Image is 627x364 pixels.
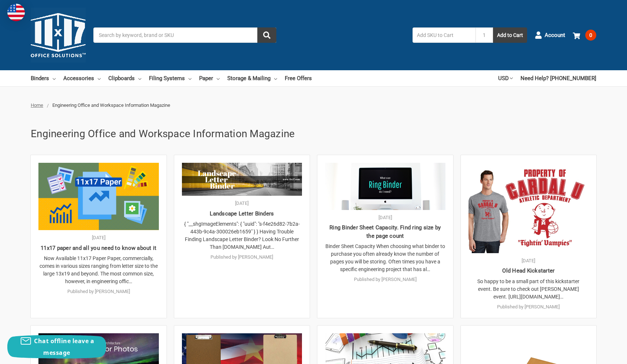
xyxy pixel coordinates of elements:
[182,220,302,251] p: { "__shgImageElements": { "uuid": "s-f4e26d82-7b2a-443b-9c4a-300026eb1659" } } Having Trouble Fin...
[469,257,589,264] p: [DATE]
[413,27,475,43] input: Add SKU to Cart
[325,243,445,273] p: Binder Sheet Capacity When choosing what binder to purchase you often already know the number of ...
[585,30,596,41] span: 0
[7,4,25,21] img: duty and tax information for United States
[535,26,565,45] a: Account
[38,234,159,241] p: [DATE]
[31,126,596,142] h1: Engineering Office and Workspace Information Magazine
[520,70,596,86] a: Need Help? [PHONE_NUMBER]
[38,255,159,285] p: Now Available 11x17 Paper Paper, commercially, comes in various sizes ranging from letter size to...
[567,344,627,364] iframe: Google Customer Reviews
[573,26,596,45] a: 0
[469,163,589,253] img: Old Head Kickstarter
[285,70,312,86] a: Free Offers
[63,70,101,86] a: Accessories
[34,337,94,357] span: Chat offline leave a message
[498,70,513,86] a: USD
[108,70,141,86] a: Clipboards
[93,27,276,43] input: Search by keyword, brand or SKU
[325,214,445,221] p: [DATE]
[469,303,589,311] p: Published by [PERSON_NAME]
[182,163,302,196] img: Landscape Letter Binders
[210,210,274,217] a: Landscape Letter Binders
[7,335,106,359] button: Chat offline leave a message
[41,245,156,251] a: 11x17 paper and all you need to know about it
[182,254,302,261] p: Published by [PERSON_NAME]
[545,31,565,40] span: Account
[38,288,159,295] p: Published by [PERSON_NAME]
[149,70,191,86] a: Filing Systems
[38,163,159,230] img: 11x17 paper and all you need to know about it
[325,163,445,210] img: Ring Binder Sheet Capacity. Find ring size by the page count
[493,27,527,43] button: Add to Cart
[227,70,277,86] a: Storage & Mailing
[325,276,445,283] p: Published by [PERSON_NAME]
[329,224,441,239] a: Ring Binder Sheet Capacity. Find ring size by the page count
[52,102,170,108] span: Engineering Office and Workspace Information Magazine
[199,70,220,86] a: Paper
[182,200,302,207] p: [DATE]
[502,267,555,274] a: Old Head Kickstarter
[31,102,43,108] a: Home
[31,70,56,86] a: Binders
[469,278,589,301] p: So happy to be a small part of this kickstarter event. Be sure to check out [PERSON_NAME] event. ...
[31,8,86,63] img: 11x17.com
